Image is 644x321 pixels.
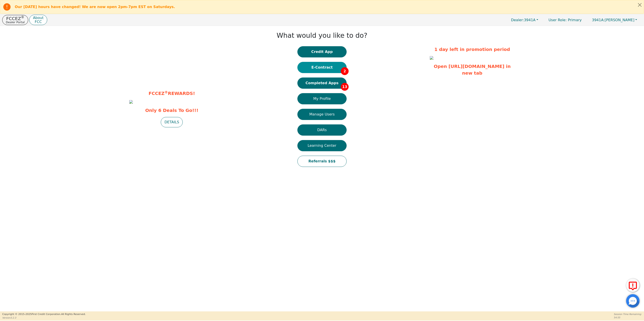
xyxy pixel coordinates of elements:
[297,78,347,89] button: Completed Apps13
[129,107,214,114] span: Only 6 Deals To Go!!!
[297,156,347,167] button: Referrals $$$
[341,67,349,75] span: 2
[297,109,347,120] button: Manage Users
[129,100,133,104] img: 136d64f6-b9a3-4f13-87fd-aa390aeb77f8
[434,64,511,76] a: Open [URL][DOMAIN_NAME] in new tab
[592,18,634,22] span: [PERSON_NAME]
[297,93,347,104] button: My Profile
[21,15,24,19] sup: ®
[297,140,347,151] button: Learning Center
[636,0,644,9] button: Close alert
[341,83,349,91] span: 13
[277,31,367,40] h1: What would you like to do?
[297,124,347,136] button: DARs
[61,313,86,316] span: All Rights Reserved.
[33,16,43,20] p: About
[2,316,86,319] p: Version 3.2.3
[587,17,642,23] button: 3941A:[PERSON_NAME]
[15,5,175,9] b: Our [DATE] hours have changed! We are now open 2pm-7pm EST on Saturdays.
[297,62,347,73] button: E-Contract2
[2,15,28,25] button: FCCEZ®Dealer Portal
[430,46,515,53] p: 1 day left in promotion period
[549,18,567,22] span: User Role :
[511,18,524,22] span: Dealer:
[614,313,642,316] p: Session Time Remaining:
[511,18,536,22] span: 3941A
[506,17,543,23] button: Dealer:3941A
[129,90,214,97] p: FCCEZ REWARDS!
[161,117,183,127] button: DETAILS
[592,18,605,22] span: 3941A:
[29,15,47,25] button: AboutFCC
[6,21,25,24] p: Dealer Portal
[544,16,586,24] a: User Role: Primary
[626,279,640,292] button: Report Error to FCC
[165,90,168,94] sup: ®
[33,20,43,24] p: FCC
[297,46,347,57] button: Credit App
[2,313,86,316] p: Copyright © 2015- 2025 First Credit Corporation.
[6,16,25,21] p: FCCEZ
[430,56,433,60] img: 869f9507-1fe5-4100-99bd-2982c56eb6c3
[544,16,586,24] p: Primary
[614,316,642,319] p: 54:55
